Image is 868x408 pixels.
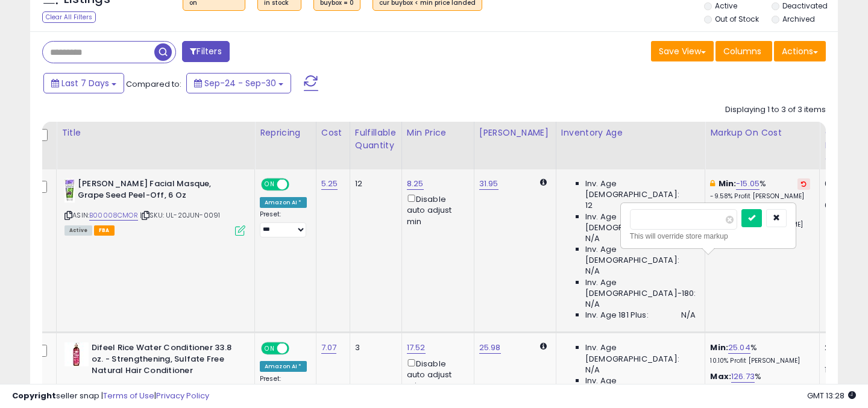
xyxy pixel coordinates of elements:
[710,357,810,365] p: 10.10% Profit [PERSON_NAME]
[182,41,229,62] button: Filters
[725,104,826,116] div: Displaying 1 to 3 of 3 items
[723,45,761,57] span: Columns
[782,1,828,11] label: Deactivated
[728,342,750,354] a: 25.04
[89,210,138,221] a: B00008CMOR
[42,11,96,23] div: Clear All Filters
[156,390,209,401] a: Privacy Policy
[479,178,498,190] a: 31.95
[681,310,696,321] span: N/A
[710,127,814,139] div: Markup on Cost
[321,127,345,139] div: Cost
[288,180,307,190] span: OFF
[715,1,737,11] label: Active
[61,127,250,139] div: Title
[630,230,787,242] div: This will override store markup
[262,344,277,354] span: ON
[64,225,92,236] span: All listings currently available for purchase on Amazon
[585,200,593,211] span: 12
[64,342,89,366] img: 31FHW8WtoXL._SL40_.jpg
[782,14,815,24] label: Archived
[186,73,291,93] button: Sep-24 - Sep-30
[12,391,209,402] div: seller snap | |
[260,197,307,208] div: Amazon AI *
[103,390,154,401] a: Terms of Use
[705,122,820,169] th: The percentage added to the cost of goods (COGS) that forms the calculator for Min & Max prices.
[774,41,826,61] button: Actions
[61,77,109,89] span: Last 7 Days
[407,357,465,392] div: Disable auto adjust min
[355,342,392,353] div: 3
[260,361,307,372] div: Amazon AI *
[12,390,56,401] strong: Copyright
[355,178,392,189] div: 12
[321,342,337,354] a: 7.07
[64,178,245,234] div: ASIN:
[807,390,856,401] span: 2025-10-8 13:28 GMT
[585,178,696,200] span: Inv. Age [DEMOGRAPHIC_DATA]:
[288,344,307,354] span: OFF
[407,192,465,227] div: Disable auto adjust min
[260,127,311,139] div: Repricing
[585,342,696,364] span: Inv. Age [DEMOGRAPHIC_DATA]:
[43,73,124,93] button: Last 7 Days
[78,178,224,204] b: [PERSON_NAME] Facial Masque, Grape Seed Peel-Off, 6 Oz
[126,78,181,90] span: Compared to:
[321,178,338,190] a: 5.25
[585,244,696,266] span: Inv. Age [DEMOGRAPHIC_DATA]:
[710,342,810,365] div: %
[407,127,469,139] div: Min Price
[585,266,600,277] span: N/A
[561,127,700,139] div: Inventory Age
[585,310,649,321] span: Inv. Age 181 Plus:
[719,178,737,189] b: Min:
[64,178,75,202] img: 41U9wI6g0zL._SL40_.jpg
[715,14,759,24] label: Out of Stock
[585,233,600,244] span: N/A
[94,225,115,236] span: FBA
[585,212,696,233] span: Inv. Age [DEMOGRAPHIC_DATA]:
[710,371,810,394] div: %
[736,178,759,190] a: -15.05
[204,77,276,89] span: Sep-24 - Sep-30
[710,178,810,201] div: %
[407,178,424,190] a: 8.25
[260,210,307,237] div: Preset:
[92,342,238,379] b: Difeel Rice Water Conditioner 33.8 oz. - Strengthening, Sulfate Free Natural Hair Conditioner
[355,127,397,152] div: Fulfillable Quantity
[479,342,501,354] a: 25.98
[651,41,714,61] button: Save View
[585,365,600,375] span: N/A
[710,342,728,353] b: Min:
[407,342,426,354] a: 17.52
[710,192,810,201] p: -9.58% Profit [PERSON_NAME]
[585,299,600,310] span: N/A
[479,127,551,139] div: [PERSON_NAME]
[731,371,755,383] a: 126.73
[710,371,731,382] b: Max:
[585,277,696,299] span: Inv. Age [DEMOGRAPHIC_DATA]-180:
[715,41,772,61] button: Columns
[140,210,220,220] span: | SKU: UL-20JUN-0091
[262,180,277,190] span: ON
